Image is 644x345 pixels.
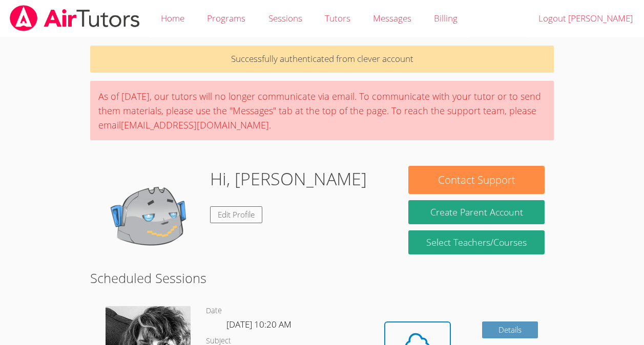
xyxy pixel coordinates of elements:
button: Contact Support [408,166,544,194]
h2: Scheduled Sessions [90,268,554,288]
a: Details [482,321,538,338]
a: Edit Profile [210,206,262,223]
img: airtutors_banner-c4298cdbf04f3fff15de1276eac7730deb9818008684d7c2e4769d2f7ddbe033.png [9,5,141,31]
img: default.png [99,166,202,268]
h1: Hi, [PERSON_NAME] [210,166,367,192]
a: Select Teachers/Courses [408,230,544,254]
p: Successfully authenticated from clever account [90,46,554,73]
dt: Date [206,305,222,317]
span: Messages [373,12,411,24]
span: [DATE] 10:20 AM [226,318,292,330]
button: Create Parent Account [408,200,544,224]
div: As of [DATE], our tutors will no longer communicate via email. To communicate with your tutor or ... [90,81,554,140]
